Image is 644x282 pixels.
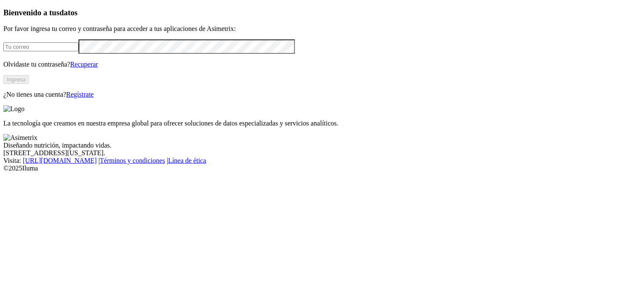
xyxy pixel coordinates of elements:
[70,61,98,68] a: Recuperar
[3,61,641,68] p: Olvidaste tu contraseña?
[3,25,641,33] p: Por favor ingresa tu correo y contraseña para acceder a tus aplicaciones de Asimetrix:
[168,157,206,164] a: Línea de ética
[3,8,641,17] h3: Bienvenido a tus
[3,134,37,142] img: Asimetrix
[59,8,78,17] span: datos
[3,105,25,113] img: Logo
[3,149,641,157] div: [STREET_ADDRESS][US_STATE].
[3,157,641,165] div: Visita : | |
[3,142,641,149] div: Diseñando nutrición, impactando vidas.
[3,42,79,51] input: Tu correo
[66,91,94,98] a: Regístrate
[3,120,641,127] p: La tecnología que creamos en nuestra empresa global para ofrecer soluciones de datos especializad...
[100,157,165,164] a: Términos y condiciones
[3,165,641,172] div: © 2025 Iluma
[23,157,97,164] a: [URL][DOMAIN_NAME]
[3,75,29,84] button: Ingresa
[3,91,641,98] p: ¿No tienes una cuenta?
